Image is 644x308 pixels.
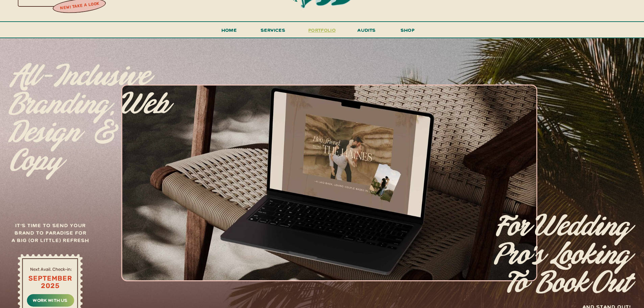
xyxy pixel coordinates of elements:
[259,26,287,38] a: services
[306,26,338,38] a: portfolio
[261,27,285,33] span: services
[23,266,79,272] a: Next Avail. Check-in:
[9,63,171,158] p: All-inclusive branding, web design & copy
[10,221,91,247] h3: It's time to send your brand to paradise for a big (or little) refresh
[31,296,69,304] a: work with us
[448,213,629,305] p: for Wedding pro's looking to Book Out
[26,275,74,292] a: september2025
[357,26,377,38] a: audits
[26,275,74,292] h3: september 2025
[219,26,240,38] a: Home
[391,26,424,38] a: shop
